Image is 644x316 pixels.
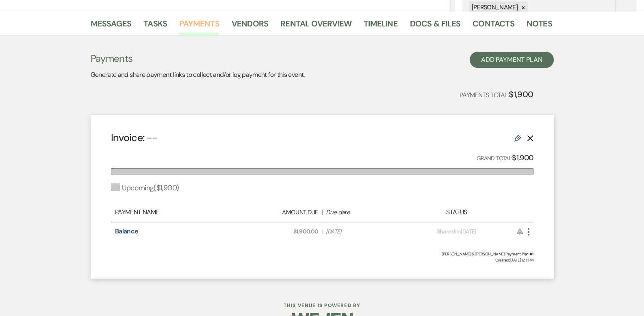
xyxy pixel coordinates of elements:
[91,17,132,35] a: Messages
[512,153,533,163] strong: $1,900
[477,152,533,164] p: Grand Total:
[326,208,401,217] div: Due date
[405,227,508,236] div: on [DATE]
[111,131,158,145] h4: Invoice:
[239,207,405,217] div: |
[437,228,455,235] span: Shared
[470,52,554,68] button: Add Payment Plan
[364,17,398,35] a: Timeline
[111,183,179,194] div: Upcoming ( $1,900 )
[509,89,533,100] strong: $1,900
[91,52,305,65] h3: Payments
[115,207,239,217] div: Payment Name
[243,208,318,217] div: Amount Due
[115,227,139,235] a: Balance
[326,227,401,236] span: [DATE]
[91,70,305,80] p: Generate and share payment links to collect and/or log payment for this event.
[410,17,460,35] a: Docs & Files
[243,227,318,236] span: $1,900.00
[143,17,167,35] a: Tasks
[111,257,533,263] span: Created: [DATE] 12:11 PM
[469,2,519,13] div: [PERSON_NAME]
[321,227,322,236] span: |
[527,17,552,35] a: Notes
[280,17,351,35] a: Rental Overview
[460,88,533,101] p: Payments Total:
[232,17,268,35] a: Vendors
[405,207,508,217] div: Status
[111,251,533,257] div: [PERSON_NAME] & [PERSON_NAME] Payment Plan #1
[179,17,219,35] a: Payments
[147,131,158,144] span: --
[473,17,514,35] a: Contacts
